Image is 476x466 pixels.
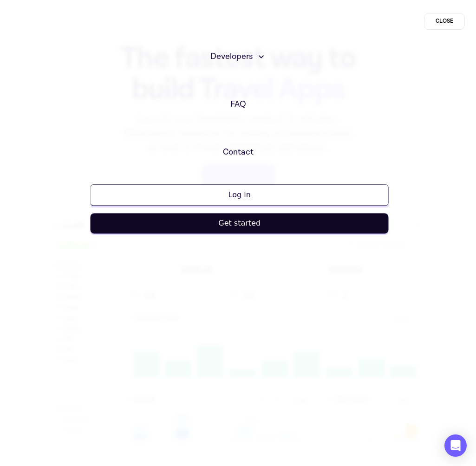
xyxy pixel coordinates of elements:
button: Log in [91,184,389,206]
span: FAQ [230,98,246,110]
button: Get started [91,213,389,233]
button: Developers [205,46,272,66]
a: Contact [217,142,259,162]
span: CLOSE [424,13,465,30]
div: Open Intercom Messenger [444,434,467,457]
span: Developers [210,50,253,63]
span: Contact [223,146,254,158]
a: Get started [91,213,386,233]
a: FAQ [225,94,252,114]
a: Log in [91,184,386,206]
